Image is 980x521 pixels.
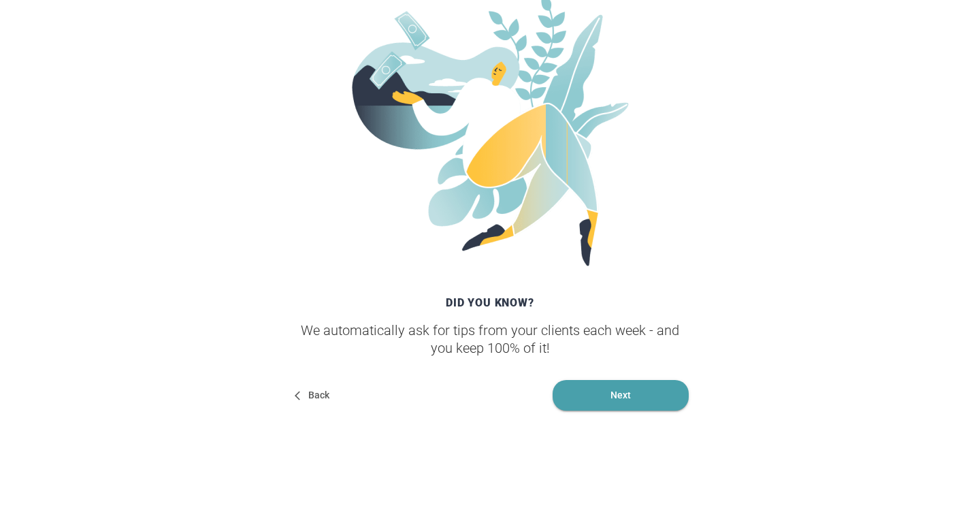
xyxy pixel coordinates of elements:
div: Did you know? [286,289,694,316]
button: Back [291,380,335,411]
div: We automatically ask for tips from your clients each week - and you keep 100% of it! [286,321,694,357]
button: Next [553,380,689,411]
